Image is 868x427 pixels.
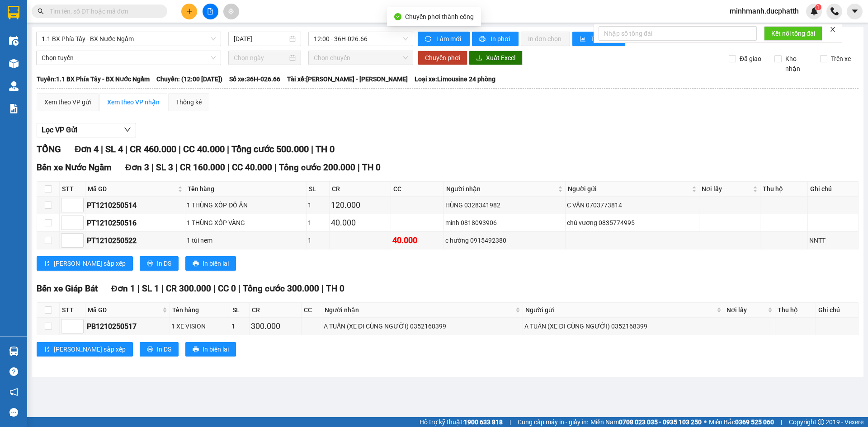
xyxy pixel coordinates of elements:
span: SL 4 [105,144,123,155]
span: Mã GD [88,184,176,194]
span: | [137,283,140,294]
span: Loại xe: Limousine 24 phòng [415,74,495,84]
span: question-circle [9,367,18,376]
span: ⚪️ [704,420,707,424]
div: PT1210250516 [87,217,184,229]
div: A TUẤN (XE ĐI CÙNG NGƯỜI) 0352168399 [324,321,521,331]
span: Đơn 1 [111,283,135,294]
span: Cung cấp máy in - giấy in: [518,417,588,427]
button: printerIn biên lai [185,342,236,357]
span: Tài xế: [PERSON_NAME] - [PERSON_NAME] [287,74,408,84]
span: Lọc VP Gửi [42,124,77,136]
span: Người nhận [325,305,514,315]
span: sort-ascending [44,260,50,267]
input: Tìm tên, số ĐT hoặc mã đơn [50,6,156,16]
img: warehouse-icon [9,36,19,46]
th: STT [60,303,85,318]
button: printerIn biên lai [185,256,236,271]
span: 12:00 - 36H-026.66 [314,32,408,46]
th: CC [302,303,322,318]
span: printer [479,36,487,43]
button: printerIn phơi [472,32,519,46]
span: Bến xe Giáp Bát [37,283,98,294]
span: CR 300.000 [166,283,211,294]
span: printer [193,346,199,353]
span: Chọn chuyến [314,51,408,65]
span: | [101,144,103,155]
button: bar-chartThống kê [572,32,625,46]
span: Người nhận [446,184,556,194]
div: HÙNG 0328341982 [445,200,563,210]
img: solution-icon [9,104,19,113]
span: Chuyến: (12:00 [DATE]) [156,74,222,84]
span: Nơi lấy [702,184,750,194]
span: TH 0 [362,162,381,173]
span: file-add [207,8,213,14]
button: file-add [203,4,218,19]
div: Xem theo VP nhận [107,97,160,107]
span: Chọn tuyến [42,51,216,65]
span: printer [147,346,153,353]
span: [PERSON_NAME] sắp xếp [54,344,126,354]
div: minh 0818093906 [445,218,563,228]
span: minhmanh.ducphatth [722,5,806,17]
span: | [227,144,229,155]
th: Tên hàng [185,182,306,197]
td: PB1210250517 [85,318,170,335]
div: chú vương 0835774995 [567,218,698,228]
div: 40.000 [392,234,442,247]
span: Đơn 3 [125,162,149,173]
img: warehouse-icon [9,81,19,91]
span: TH 0 [316,144,335,155]
div: Xem theo VP gửi [44,97,91,107]
span: close [830,26,836,33]
span: Bến xe Nước Ngầm [37,162,112,173]
span: Tổng cước 500.000 [231,144,309,155]
strong: 0708 023 035 - 0935 103 250 [619,418,702,426]
span: | [125,144,127,155]
span: down [124,126,131,133]
button: In đơn chọn [521,32,570,46]
td: PT1210250516 [85,214,185,232]
div: 300.000 [251,320,300,333]
span: | [213,283,216,294]
span: Miền Nam [590,417,702,427]
span: bar-chart [580,36,587,43]
span: | [227,162,230,173]
span: check-circle [394,13,401,20]
span: sync [425,36,433,43]
span: CC 40.000 [183,144,225,155]
span: Tổng cước 200.000 [279,162,355,173]
sup: 1 [815,4,821,10]
span: 1.1 BX Phía Tây - BX Nước Ngầm [42,32,216,46]
span: | [151,162,154,173]
span: In DS [157,344,171,354]
button: downloadXuất Excel [469,51,523,65]
span: In DS [157,258,171,268]
span: [PERSON_NAME] sắp xếp [54,258,126,268]
th: Ghi chú [816,303,859,318]
span: | [161,283,164,294]
div: C VÂN 0703773814 [567,200,698,210]
div: PT1210250514 [87,200,184,211]
div: PB1210250517 [87,321,168,332]
div: 1 THÙNG XỐP VÀNG [187,218,304,228]
span: CR 460.000 [130,144,176,155]
span: | [238,283,241,294]
button: caret-down [847,4,863,19]
span: Mã GD [88,305,160,315]
div: Thống kê [176,97,202,107]
th: Tên hàng [170,303,230,318]
span: copyright [818,419,824,425]
span: Trên xe [827,54,854,64]
th: Thu hộ [775,303,816,318]
span: | [311,144,313,155]
span: caret-down [851,7,859,15]
img: phone-icon [830,7,839,15]
div: 1 [308,235,328,245]
button: plus [181,4,197,19]
button: aim [223,4,239,19]
div: 120.000 [331,199,389,211]
button: printerIn DS [140,342,179,357]
span: | [781,417,782,427]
